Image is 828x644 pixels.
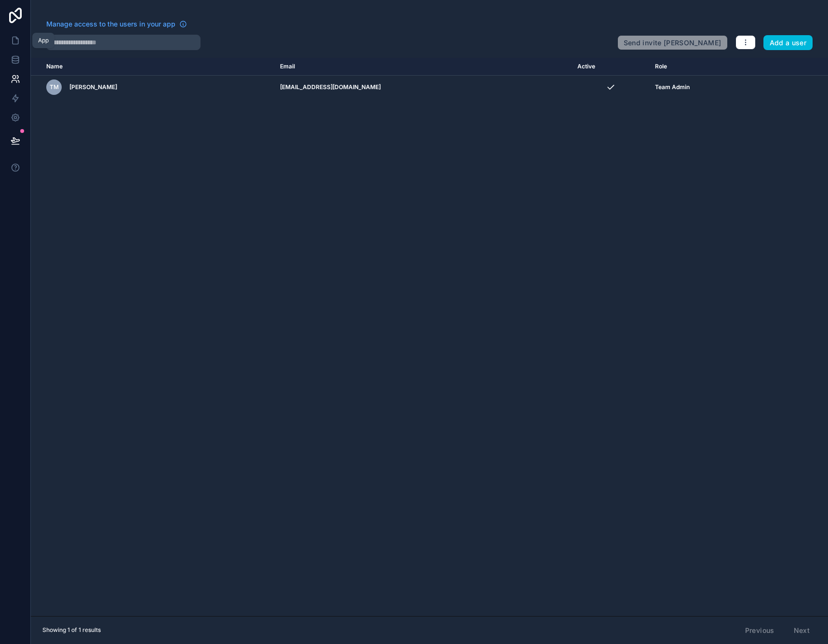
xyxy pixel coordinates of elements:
span: Showing 1 of 1 results [42,626,101,634]
a: Manage access to the users in your app [46,19,187,29]
div: App [38,37,49,44]
span: [PERSON_NAME] [69,83,117,91]
th: Name [31,58,274,76]
span: TM [50,83,59,91]
th: Active [572,58,649,76]
td: [EMAIL_ADDRESS][DOMAIN_NAME] [274,76,572,99]
span: Team Admin [655,83,690,91]
button: Add a user [763,35,813,51]
span: Manage access to the users in your app [46,19,175,29]
div: scrollable content [31,58,828,616]
th: Role [649,58,772,76]
th: Email [274,58,572,76]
